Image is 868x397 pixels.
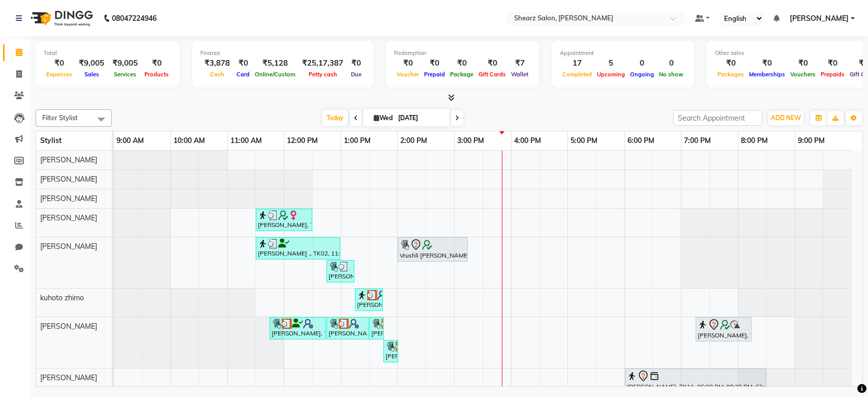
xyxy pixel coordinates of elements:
[252,58,298,69] div: ₹5,128
[171,133,207,148] a: 10:00 AM
[594,71,627,78] span: Upcoming
[626,370,765,391] div: [PERSON_NAME], TK11, 06:00 PM-08:30 PM, Global Color - Below Shoulder - Majirel
[715,58,746,69] div: ₹0
[40,194,97,203] span: [PERSON_NAME]
[257,239,339,258] div: [PERSON_NAME] ., TK02, 11:30 AM-01:00 PM, Source marine dry & dehydrated skin facial
[42,114,78,122] span: Filter Stylist
[114,133,146,148] a: 9:00 AM
[112,4,157,33] b: 08047224946
[252,71,298,78] span: Online/Custom
[788,71,818,78] span: Vouchers
[356,290,382,309] div: [PERSON_NAME], TK04, 01:15 PM-01:45 PM, Elite pedicure
[818,58,847,69] div: ₹0
[207,71,227,78] span: Cash
[108,58,142,69] div: ₹9,005
[746,71,788,78] span: Memberships
[476,58,508,69] div: ₹0
[568,133,600,148] a: 5:00 PM
[200,49,365,58] div: Finance
[111,71,139,78] span: Services
[284,133,320,148] a: 12:00 PM
[327,319,368,338] div: [PERSON_NAME], TK04, 12:45 PM-01:30 PM, Brazilian stripless international wax
[257,210,311,230] div: [PERSON_NAME], TK06, 11:30 AM-12:30 PM, Kerastase HairWash & Blow Dry - Upto Waist
[75,58,108,69] div: ₹9,005
[394,58,422,69] div: ₹0
[447,71,476,78] span: Package
[476,71,508,78] span: Gift Cards
[348,71,364,78] span: Due
[40,213,97,222] span: [PERSON_NAME]
[44,71,75,78] span: Expenses
[625,133,657,148] a: 6:00 PM
[656,58,686,69] div: 0
[234,71,252,78] span: Card
[341,133,373,148] a: 1:00 PM
[795,133,827,148] a: 9:00 PM
[746,58,788,69] div: ₹0
[271,319,325,338] div: [PERSON_NAME], TK04, 11:45 AM-12:45 PM, Cirepil Roll On Wax
[228,133,264,148] a: 11:00 AM
[697,319,751,340] div: [PERSON_NAME], TK12, 07:15 PM-08:15 PM, Cirepil Roll On Wax
[327,262,353,281] div: [PERSON_NAME], TK13, 12:45 PM-01:15 PM, Eyebrow threading,Upperlip threading
[771,114,801,122] span: ADD NEW
[560,71,594,78] span: Completed
[322,110,348,126] span: Today
[512,133,544,148] a: 4:00 PM
[234,58,252,69] div: ₹0
[447,58,476,69] div: ₹0
[790,13,849,24] span: [PERSON_NAME]
[384,342,397,361] div: [PERSON_NAME], TK04, 01:45 PM-02:00 PM, Peel off underarms wax
[298,58,347,69] div: ₹25,17,387
[673,110,762,126] input: Search Appointment
[26,4,96,33] img: logo
[738,133,770,148] a: 8:00 PM
[44,49,171,58] div: Total
[40,136,62,145] span: Stylist
[40,293,84,302] span: kuhoto zhimo
[594,58,627,69] div: 5
[627,58,656,69] div: 0
[422,71,447,78] span: Prepaid
[44,58,75,69] div: ₹0
[768,111,803,125] button: ADD NEW
[398,133,430,148] a: 2:00 PM
[40,242,97,251] span: [PERSON_NAME]
[508,58,531,69] div: ₹7
[347,58,365,69] div: ₹0
[788,58,818,69] div: ₹0
[508,71,531,78] span: Wallet
[715,71,746,78] span: Packages
[82,71,102,78] span: Sales
[142,58,171,69] div: ₹0
[399,239,467,260] div: Vrushli [PERSON_NAME], TK01, 02:00 PM-03:15 PM, Full Back Massage
[306,71,340,78] span: Petty cash
[394,49,531,58] div: Redemption
[200,58,234,69] div: ₹3,878
[394,71,422,78] span: Voucher
[681,133,713,148] a: 7:00 PM
[142,71,171,78] span: Products
[40,175,97,184] span: [PERSON_NAME]
[40,322,97,331] span: [PERSON_NAME]
[560,49,686,58] div: Appointment
[627,71,656,78] span: Ongoing
[371,114,395,122] span: Wed
[422,58,447,69] div: ₹0
[370,319,383,338] div: [PERSON_NAME], TK04, 01:30 PM-01:45 PM, Eyebrow threading
[656,71,686,78] span: No show
[818,71,847,78] span: Prepaids
[395,110,446,126] input: 2025-09-03
[560,58,594,69] div: 17
[455,133,487,148] a: 3:00 PM
[40,373,97,382] span: [PERSON_NAME]
[40,155,97,164] span: [PERSON_NAME]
